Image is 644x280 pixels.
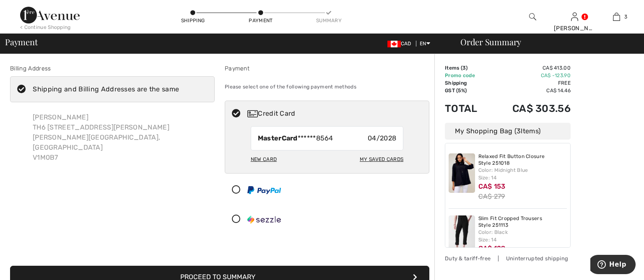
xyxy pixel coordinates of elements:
div: Payment [225,64,429,73]
div: Please select one of the following payment methods [225,76,429,97]
img: My Bag [613,12,620,22]
img: Slim Fit Cropped Trousers Style 251113 [449,215,475,255]
div: < Continue Shopping [20,23,71,31]
img: My Info [571,12,578,22]
span: EN [420,41,430,47]
div: Billing Address [10,64,215,73]
img: Sezzle [247,215,281,224]
span: Payment [5,38,37,46]
div: My Saved Cards [360,152,403,166]
div: New Card [251,152,277,166]
td: Total [445,94,490,123]
img: search the website [529,12,536,22]
s: CA$ 279 [478,192,505,200]
span: CA$ 129 [478,244,506,252]
span: 3 [624,13,627,21]
div: [PERSON_NAME] [554,24,595,33]
td: CA$ 303.56 [490,94,571,123]
img: 1ère Avenue [20,7,80,23]
span: CA$ 153 [478,182,506,190]
div: Shipping [180,17,205,24]
td: Promo code [445,72,490,79]
div: Payment [248,17,273,24]
strong: MasterCard [258,134,298,142]
div: Summary [316,17,341,24]
span: 3 [462,65,466,71]
a: Slim Fit Cropped Trousers Style 251113 [478,215,567,228]
div: Order Summary [450,38,639,46]
img: PayPal [247,186,281,194]
td: Items ( ) [445,64,490,72]
td: CA$ 14.46 [490,87,571,94]
a: Sign In [571,13,578,21]
span: 04/2028 [368,133,396,143]
td: CA$ -123.90 [490,72,571,79]
span: 3 [517,127,521,135]
a: Relaxed Fit Button Closure Style 251018 [478,153,567,166]
div: Credit Card [247,109,423,119]
div: [PERSON_NAME] TH6 [STREET_ADDRESS][PERSON_NAME] [PERSON_NAME][GEOGRAPHIC_DATA], [GEOGRAPHIC_DATA]... [26,106,215,169]
td: Shipping [445,79,490,87]
img: Canadian Dollar [387,41,401,47]
div: My Shopping Bag ( Items) [445,123,571,140]
span: CAD [387,41,415,47]
td: GST (5%) [445,87,490,94]
div: Color: Midnight Blue Size: 14 [478,166,567,181]
div: Color: Black Size: 14 [478,228,567,244]
div: Duty & tariff-free | Uninterrupted shipping [445,254,571,262]
a: 3 [596,12,637,22]
td: CA$ 413.00 [490,64,571,72]
iframe: Opens a widget where you can find more information [590,255,636,276]
div: Shipping and Billing Addresses are the same [33,84,179,94]
img: Credit Card [247,110,258,117]
img: Relaxed Fit Button Closure Style 251018 [449,153,475,193]
td: Free [490,79,571,87]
